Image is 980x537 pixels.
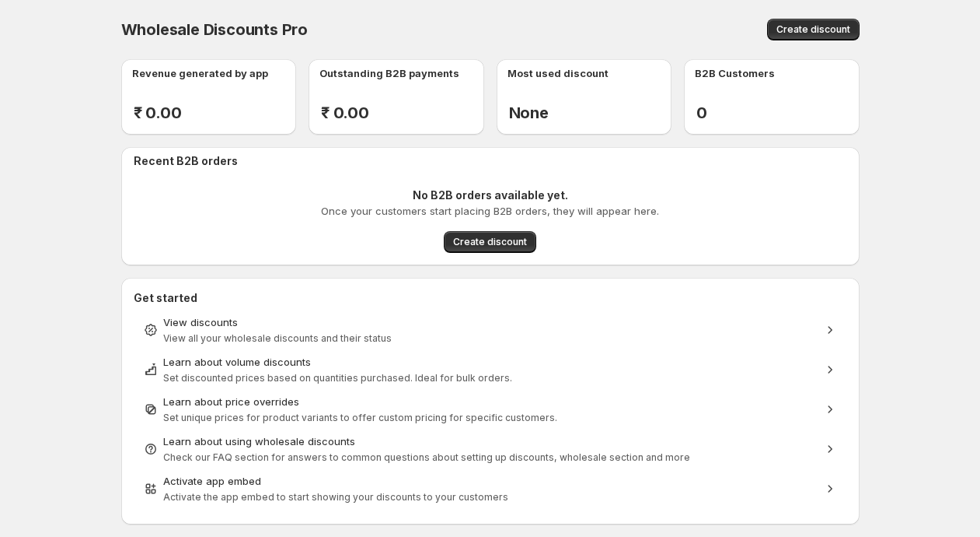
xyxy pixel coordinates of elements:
p: B2B Customers [695,65,775,81]
p: Once your customers start placing B2B orders, they will appear here. [321,203,659,219]
div: View discounts [163,314,818,330]
p: Outstanding B2B payments [319,65,459,81]
span: Activate the app embed to start showing your discounts to your customers [163,491,508,503]
h2: None [509,104,672,122]
button: Create discount [444,231,536,253]
p: Most used discount [507,65,609,81]
span: View all your wholesale discounts and their status [163,332,392,344]
div: Activate app embed [163,473,818,489]
p: Revenue generated by app [132,65,268,81]
button: Create discount [767,19,860,40]
div: Learn about using wholesale discounts [163,433,818,449]
div: Learn about volume discounts [163,354,818,370]
span: Set discounted prices based on quantities purchased. Ideal for bulk orders. [163,372,512,384]
span: Check our FAQ section for answers to common questions about setting up discounts, wholesale secti... [163,451,690,463]
span: Create discount [776,23,850,36]
h2: 0 [696,104,860,122]
h2: Recent B2B orders [134,153,853,169]
span: Wholesale Discounts Pro [121,20,308,39]
h2: Get started [134,290,847,306]
h2: ₹ 0.00 [321,104,484,122]
div: Learn about price overrides [163,394,818,409]
span: Create discount [453,236,527,248]
p: No B2B orders available yet. [413,188,568,203]
h2: ₹ 0.00 [134,104,297,122]
span: Set unique prices for product variants to offer custom pricing for specific customers. [163,412,557,423]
